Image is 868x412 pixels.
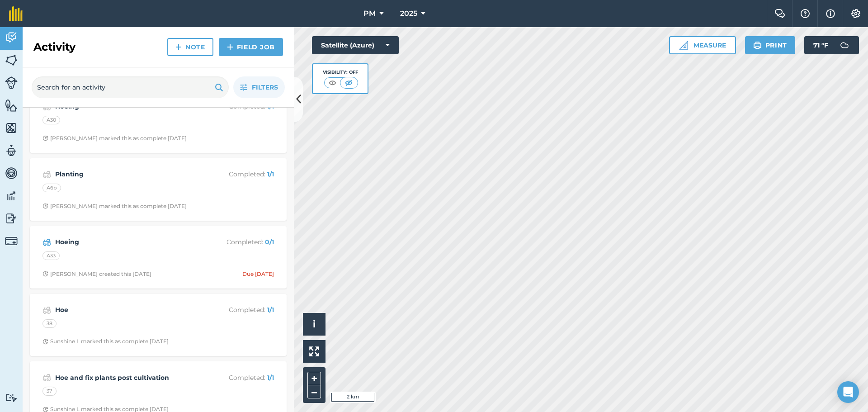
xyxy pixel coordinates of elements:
img: svg+xml;base64,PD94bWwgdmVyc2lvbj0iMS4wIiBlbmNvZGluZz0idXRmLTgiPz4KPCEtLSBHZW5lcmF0b3I6IEFkb2JlIE... [5,144,18,157]
button: Filters [233,76,285,98]
strong: Hoe and fix plants post cultivation [55,373,198,383]
a: HoeingCompleted: 0/1A33Clock with arrow pointing clockwise[PERSON_NAME] created this [DATE]Due [D... [35,232,281,283]
img: svg+xml;base64,PD94bWwgdmVyc2lvbj0iMS4wIiBlbmNvZGluZz0idXRmLTgiPz4KPCEtLSBHZW5lcmF0b3I6IEFkb2JlIE... [835,36,854,54]
img: svg+xml;base64,PHN2ZyB4bWxucz0iaHR0cDovL3d3dy53My5vcmcvMjAwMC9zdmciIHdpZHRoPSI1NiIgaGVpZ2h0PSI2MC... [5,53,18,67]
span: 2025 [400,8,417,19]
img: svg+xml;base64,PD94bWwgdmVyc2lvbj0iMS4wIiBlbmNvZGluZz0idXRmLTgiPz4KPCEtLSBHZW5lcmF0b3I6IEFkb2JlIE... [5,393,18,402]
input: Search for an activity [32,76,229,98]
img: svg+xml;base64,PHN2ZyB4bWxucz0iaHR0cDovL3d3dy53My5vcmcvMjAwMC9zdmciIHdpZHRoPSIxNCIgaGVpZ2h0PSIyNC... [175,42,182,52]
strong: 1 / 1 [267,374,274,382]
img: Two speech bubbles overlapping with the left bubble in the forefront [774,9,785,18]
strong: 1 / 1 [267,170,274,178]
img: svg+xml;base64,PD94bWwgdmVyc2lvbj0iMS4wIiBlbmNvZGluZz0idXRmLTgiPz4KPCEtLSBHZW5lcmF0b3I6IEFkb2JlIE... [5,189,18,203]
div: Due [DATE] [242,270,274,278]
strong: Hoe [55,305,198,315]
span: i [313,318,316,330]
span: PM [363,8,376,19]
button: – [307,385,321,398]
img: svg+xml;base64,PD94bWwgdmVyc2lvbj0iMS4wIiBlbmNvZGluZz0idXRmLTgiPz4KPCEtLSBHZW5lcmF0b3I6IEFkb2JlIE... [5,212,18,225]
div: 37 [42,387,57,396]
img: svg+xml;base64,PHN2ZyB4bWxucz0iaHR0cDovL3d3dy53My5vcmcvMjAwMC9zdmciIHdpZHRoPSIxNCIgaGVpZ2h0PSIyNC... [227,42,233,52]
img: A question mark icon [800,9,811,18]
p: Completed : [202,169,274,179]
img: svg+xml;base64,PD94bWwgdmVyc2lvbj0iMS4wIiBlbmNvZGluZz0idXRmLTgiPz4KPCEtLSBHZW5lcmF0b3I6IEFkb2JlIE... [42,372,51,383]
div: Visibility: Off [323,69,358,76]
button: Satellite (Azure) [312,36,399,54]
img: svg+xml;base64,PD94bWwgdmVyc2lvbj0iMS4wIiBlbmNvZGluZz0idXRmLTgiPz4KPCEtLSBHZW5lcmF0b3I6IEFkb2JlIE... [42,169,51,180]
img: svg+xml;base64,PHN2ZyB4bWxucz0iaHR0cDovL3d3dy53My5vcmcvMjAwMC9zdmciIHdpZHRoPSI1NiIgaGVpZ2h0PSI2MC... [5,121,18,135]
img: svg+xml;base64,PHN2ZyB4bWxucz0iaHR0cDovL3d3dy53My5vcmcvMjAwMC9zdmciIHdpZHRoPSI1MCIgaGVpZ2h0PSI0MC... [327,78,338,87]
a: HoeCompleted: 1/138Clock with arrow pointing clockwiseSunshine L marked this as complete [DATE] [35,299,281,351]
img: svg+xml;base64,PD94bWwgdmVyc2lvbj0iMS4wIiBlbmNvZGluZz0idXRmLTgiPz4KPCEtLSBHZW5lcmF0b3I6IEFkb2JlIE... [5,76,18,89]
a: PlantingCompleted: 1/1A6bClock with arrow pointing clockwise[PERSON_NAME] marked this as complete... [35,164,281,215]
img: svg+xml;base64,PD94bWwgdmVyc2lvbj0iMS4wIiBlbmNvZGluZz0idXRmLTgiPz4KPCEtLSBHZW5lcmF0b3I6IEFkb2JlIE... [42,237,51,248]
img: svg+xml;base64,PD94bWwgdmVyc2lvbj0iMS4wIiBlbmNvZGluZz0idXRmLTgiPz4KPCEtLSBHZW5lcmF0b3I6IEFkb2JlIE... [5,235,18,247]
a: Note [167,38,213,56]
strong: Hoeing [55,237,198,247]
img: fieldmargin Logo [9,6,23,21]
img: Clock with arrow pointing clockwise [42,339,48,345]
img: Clock with arrow pointing clockwise [42,135,48,141]
span: 71 ° F [813,36,828,54]
div: Sunshine L marked this as complete [DATE] [42,338,169,345]
img: svg+xml;base64,PD94bWwgdmVyc2lvbj0iMS4wIiBlbmNvZGluZz0idXRmLTgiPz4KPCEtLSBHZW5lcmF0b3I6IEFkb2JlIE... [5,31,18,44]
div: [PERSON_NAME] marked this as complete [DATE] [42,203,187,210]
a: HoeingCompleted: 1/1A30Clock with arrow pointing clockwise[PERSON_NAME] marked this as complete [... [35,96,281,147]
p: Completed : [202,237,274,247]
div: [PERSON_NAME] marked this as complete [DATE] [42,135,187,142]
a: Field Job [219,38,283,56]
span: Filters [252,82,278,92]
strong: 0 / 1 [265,238,274,246]
div: Open Intercom Messenger [837,381,859,403]
button: + [307,372,321,385]
img: A cog icon [850,9,861,18]
img: svg+xml;base64,PHN2ZyB4bWxucz0iaHR0cDovL3d3dy53My5vcmcvMjAwMC9zdmciIHdpZHRoPSI1MCIgaGVpZ2h0PSI0MC... [343,78,354,87]
img: Four arrows, one pointing top left, one top right, one bottom right and the last bottom left [309,346,319,356]
img: svg+xml;base64,PHN2ZyB4bWxucz0iaHR0cDovL3d3dy53My5vcmcvMjAwMC9zdmciIHdpZHRoPSIxOSIgaGVpZ2h0PSIyNC... [753,40,762,51]
img: svg+xml;base64,PHN2ZyB4bWxucz0iaHR0cDovL3d3dy53My5vcmcvMjAwMC9zdmciIHdpZHRoPSI1NiIgaGVpZ2h0PSI2MC... [5,99,18,112]
div: [PERSON_NAME] created this [DATE] [42,270,151,278]
p: Completed : [202,305,274,315]
button: 71 °F [804,36,859,54]
strong: Planting [55,169,198,179]
img: svg+xml;base64,PD94bWwgdmVyc2lvbj0iMS4wIiBlbmNvZGluZz0idXRmLTgiPz4KPCEtLSBHZW5lcmF0b3I6IEFkb2JlIE... [42,305,51,316]
button: i [303,313,325,336]
img: svg+xml;base64,PHN2ZyB4bWxucz0iaHR0cDovL3d3dy53My5vcmcvMjAwMC9zdmciIHdpZHRoPSIxOSIgaGVpZ2h0PSIyNC... [215,82,223,93]
img: Ruler icon [679,41,688,50]
div: A30 [42,116,60,125]
div: A33 [42,251,60,260]
img: Clock with arrow pointing clockwise [42,271,48,277]
button: Measure [669,36,736,54]
div: A6b [42,184,61,193]
div: 38 [42,319,57,328]
img: svg+xml;base64,PD94bWwgdmVyc2lvbj0iMS4wIiBlbmNvZGluZz0idXRmLTgiPz4KPCEtLSBHZW5lcmF0b3I6IEFkb2JlIE... [5,166,18,180]
img: svg+xml;base64,PHN2ZyB4bWxucz0iaHR0cDovL3d3dy53My5vcmcvMjAwMC9zdmciIHdpZHRoPSIxNyIgaGVpZ2h0PSIxNy... [826,8,835,19]
h2: Activity [33,40,75,54]
p: Completed : [202,373,274,383]
button: Print [745,36,796,54]
strong: 1 / 1 [267,306,274,314]
img: Clock with arrow pointing clockwise [42,203,48,209]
